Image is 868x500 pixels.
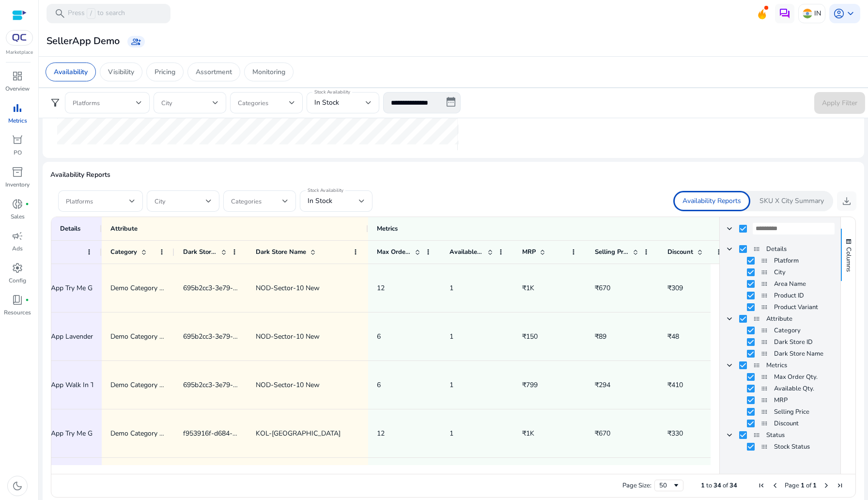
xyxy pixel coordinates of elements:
p: Sales [11,212,25,221]
span: Dark Store Name [774,349,835,358]
span: keyboard_arrow_down [845,8,856,19]
span: Discount [774,419,835,428]
span: Max Order Qty. [377,248,411,256]
div: Area Name Column [720,278,840,290]
span: Category [774,326,835,335]
span: Demo Category - 3 [110,332,168,341]
span: MRP [774,396,835,405]
span: ₹670 [595,283,610,293]
span: KOL-[GEOGRAPHIC_DATA] [256,429,341,438]
span: 695b2cc3-3e79-4e8e-99dc-85ddfb90d256 [183,283,313,293]
span: 12 [377,283,385,293]
span: campaign [12,230,23,242]
div: Previous Page [771,482,779,489]
div: MRP Column [720,394,840,406]
div: Status Column Group [720,429,840,441]
div: Dark Store ID Column [720,336,840,348]
p: Config [9,276,26,285]
span: 695b2cc3-3e79-4e8e-99dc-85ddfb90d256 [183,380,313,390]
span: In Stock [314,98,339,107]
div: Max Order Qty. Column [720,371,840,383]
span: Demo Category - 2 [110,283,168,293]
span: Page [785,481,799,490]
span: ₹89 [595,332,606,341]
span: ₹294 [595,380,610,390]
span: to [706,481,712,490]
div: Column List 18 Columns [720,243,840,453]
div: City Column [720,266,840,278]
span: Product Variant [774,303,835,312]
span: 1 [449,429,453,438]
div: Platform Column [720,255,840,266]
p: SKU X City Summary [759,196,824,206]
span: 1 [449,283,453,293]
span: 6 [377,380,381,390]
img: QC-logo.svg [11,34,28,42]
a: group_add [127,36,145,47]
span: ₹150 [522,332,538,341]
span: Details [766,245,835,253]
span: NOD-Sector-10 New [256,332,320,341]
span: 1 [449,380,453,390]
p: Assortment [196,67,232,77]
p: Ads [12,244,23,253]
p: Inventory [5,180,30,189]
span: search [54,8,66,19]
span: ₹1K [522,283,534,293]
span: inventory_2 [12,166,23,178]
span: NOD-Sector-10 New [256,283,320,293]
span: 12 [377,429,385,438]
p: Resources [4,308,31,317]
span: Available Qty. [774,384,835,393]
div: Page Size [654,480,683,491]
span: NOD-Sector-10 New [256,380,320,390]
span: Metrics [766,361,835,370]
p: IN [814,5,821,22]
span: ₹799 [522,380,538,390]
p: Pricing [155,67,175,77]
div: Available Qty. Column [720,383,840,394]
button: download [837,191,856,211]
div: Details Column Group [720,243,840,255]
mat-label: Stock Availability [308,187,343,194]
p: Press to search [68,8,125,19]
span: Dark Store ID [774,338,835,346]
span: ₹309 [667,283,683,293]
img: in.svg [803,9,812,18]
mat-label: Stock Availability [314,89,350,95]
div: First Page [758,482,765,489]
p: PO [14,148,22,157]
span: Demo Category - 2 [110,429,168,438]
div: Stock Status Column [720,441,840,453]
p: Availability Reports [50,170,856,180]
span: Attribute [110,224,138,233]
span: 6 [377,332,381,341]
span: MRP [522,248,536,256]
span: ₹410 [667,380,683,390]
span: 34 [713,481,721,490]
span: Columns [844,247,853,272]
span: dark_mode [12,480,23,492]
span: Discount [667,248,693,256]
span: of [806,481,811,490]
span: Max Order Qty. [774,373,835,381]
div: Page Size: [622,481,651,490]
span: settings [12,262,23,274]
span: In Stock [308,196,332,205]
div: Attribute Column Group [720,313,840,325]
div: Selling Price Column [720,406,840,418]
input: Filter Columns Input [753,223,835,234]
span: f953916f-d684-447e-b750-c1f4ca34bc33 [183,429,310,438]
span: Selling Price [774,407,835,416]
span: of [723,481,728,490]
span: Available Qty. [449,248,483,256]
p: Availability [54,67,88,77]
span: download [841,195,852,207]
span: ₹48 [667,332,679,341]
span: Metrics [377,224,398,233]
span: 34 [729,481,737,490]
span: orders [12,134,23,146]
p: Marketplace [6,49,33,56]
span: City [774,268,835,277]
span: 1 [449,332,453,341]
